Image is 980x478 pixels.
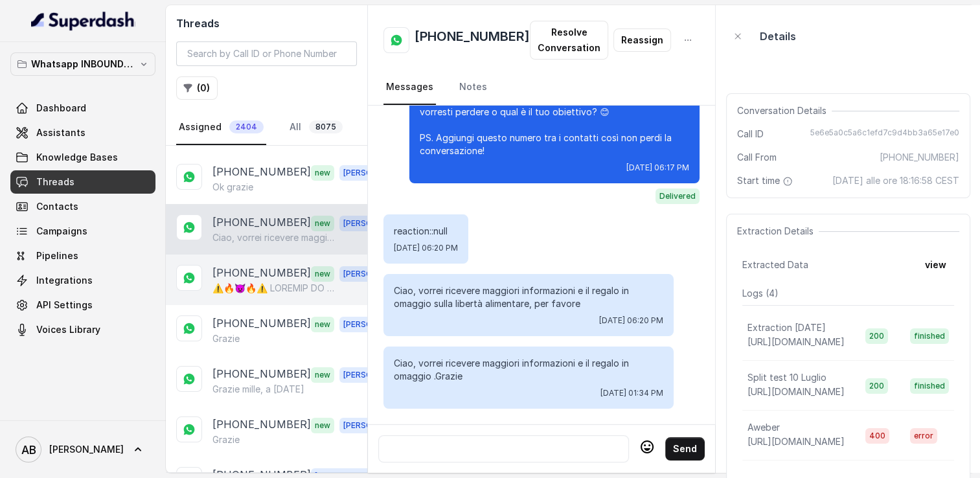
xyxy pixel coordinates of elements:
p: [PHONE_NUMBER] [212,164,311,181]
input: Search by Call ID or Phone Number [176,41,357,66]
button: Reassign [613,28,671,52]
p: Details [760,28,796,44]
span: finished [910,378,949,394]
a: Contacts [10,195,155,218]
p: Logs ( 4 ) [742,287,954,300]
p: Ciao, vorrei ricevere maggiori informazioni e il regalo in omaggio .Grazie [212,231,337,244]
a: Assistants [10,121,155,144]
span: [PERSON_NAME] [339,165,412,181]
p: Extraction [DATE] [747,321,826,334]
span: Integrations [36,274,93,287]
a: Campaigns [10,220,155,243]
a: All8075 [287,110,345,145]
a: Knowledge Bases [10,146,155,169]
a: Assigned2404 [176,110,266,145]
span: Knowledge Bases [36,151,118,164]
a: Integrations [10,269,155,292]
span: Start time [737,174,795,187]
span: [PERSON_NAME] [339,216,412,231]
p: Grazie [212,433,240,446]
span: Threads [36,176,74,188]
img: light.svg [31,10,135,31]
span: [PERSON_NAME] [339,266,412,282]
p: Ok grazie [212,181,253,194]
span: [PHONE_NUMBER] [880,151,959,164]
p: [PHONE_NUMBER] [212,416,311,433]
nav: Tabs [176,110,357,145]
a: Messages [383,70,436,105]
span: Delivered [655,188,700,204]
p: Ciao, vorrei ricevere maggiori informazioni e il regalo in omaggio sulla libertà alimentare, per ... [394,284,663,310]
p: [PHONE_NUMBER] [212,214,311,231]
span: new [311,418,334,433]
span: [DATE] 01:34 PM [600,388,663,398]
span: API Settings [36,299,93,312]
span: Extraction Details [737,225,819,238]
span: Conversation Details [737,104,832,117]
span: [DATE] 06:17 PM [626,163,689,173]
span: [URL][DOMAIN_NAME] [747,336,845,347]
a: [PERSON_NAME] [10,431,155,468]
span: new [311,317,334,332]
span: [DATE] 06:20 PM [394,243,458,253]
p: Grazie [212,332,240,345]
span: finished [910,328,949,344]
a: Threads [10,170,155,194]
span: 5e6e5a0c5a6c1efd7c9d4bb3a65e17e0 [810,128,959,141]
h2: [PHONE_NUMBER] [415,27,530,53]
a: API Settings [10,293,155,317]
p: Split test 10 Luglio [747,371,826,384]
span: [URL][DOMAIN_NAME] [747,436,845,447]
span: [PERSON_NAME] [339,367,412,383]
a: Notes [457,70,490,105]
p: Ciao, vorrei ricevere maggiori informazioni e il regalo in omaggio .Grazie [394,357,663,383]
span: Dashboard [36,102,86,115]
span: Campaigns [36,225,87,238]
span: [PERSON_NAME] [49,443,124,456]
nav: Tabs [383,70,700,105]
span: Voices Library [36,323,100,336]
span: Call From [737,151,777,164]
a: Dashboard [10,97,155,120]
a: Pipelines [10,244,155,267]
span: [URL][DOMAIN_NAME] [747,386,845,397]
span: new [311,216,334,231]
p: [PHONE_NUMBER] [212,315,311,332]
span: new [311,266,334,282]
h2: Threads [176,16,357,31]
span: [DATE] alle ore 18:16:58 CEST [832,174,959,187]
p: reaction::null [394,225,458,238]
span: [PERSON_NAME] [339,317,412,332]
span: Assistants [36,126,85,139]
button: Whatsapp INBOUND Workspace [10,52,155,76]
span: 200 [865,378,888,394]
p: [PHONE_NUMBER] [212,265,311,282]
button: Resolve Conversation [530,21,608,60]
p: [PHONE_NUMBER] [212,366,311,383]
span: Pipelines [36,249,78,262]
button: (0) [176,76,218,100]
p: ⚠️🔥👿🔥⚠️ LOREMIP DO SITAMET CONSE! ADIP ELITS DO EIUSMOD TEMPORIN UT LABOREE DOLO'MAGNA AL ENIMADM... [212,282,337,295]
span: error [910,428,937,444]
button: Send [665,437,705,461]
text: AB [21,443,36,457]
span: new [311,367,334,383]
span: 2404 [229,120,264,133]
a: Voices Library [10,318,155,341]
span: 200 [865,328,888,344]
span: new [311,165,334,181]
span: [PERSON_NAME] [339,418,412,433]
span: Extracted Data [742,258,808,271]
span: Call ID [737,128,764,141]
span: Contacts [36,200,78,213]
p: Whatsapp INBOUND Workspace [31,56,135,72]
span: 400 [865,428,889,444]
p: Grazie mille, a [DATE] [212,383,304,396]
span: [DATE] 06:20 PM [599,315,663,326]
p: Aweber [747,421,780,434]
span: 8075 [309,120,343,133]
button: view [917,253,954,277]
